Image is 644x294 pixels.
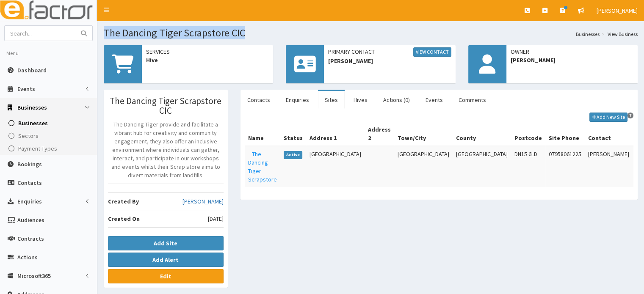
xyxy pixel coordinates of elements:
td: [PERSON_NAME] [585,146,633,187]
th: Site Phone [545,122,585,146]
button: Add New Site [589,113,627,122]
span: Owner [511,47,633,56]
span: Businesses [18,119,48,127]
td: [GEOGRAPHIC_DATA] [394,146,453,187]
span: [DATE] [208,214,224,223]
th: Address 2 [365,122,394,146]
span: [PERSON_NAME] [597,7,638,14]
span: [PERSON_NAME] [511,56,633,64]
span: Hive [146,56,269,64]
a: View Contact [413,47,451,57]
span: Contracts [17,235,44,242]
th: Contact [585,122,633,146]
b: Created On [108,215,140,223]
h3: The Dancing Tiger Scrapstore CIC [108,96,224,115]
a: Sectors [2,129,97,142]
span: [PERSON_NAME] [328,57,451,65]
span: Microsoft365 [17,272,51,280]
a: Sites [318,91,345,109]
span: Businesses [17,104,47,111]
a: Actions (0) [376,91,417,109]
a: Businesses [576,30,600,38]
a: Enquiries [279,91,316,109]
a: Comments [452,91,493,109]
span: Bookings [17,160,42,168]
li: View Business [600,30,638,38]
th: Status [280,122,306,146]
td: [GEOGRAPHIC_DATA] [306,146,365,187]
a: Payment Types [2,142,97,155]
span: Dashboard [17,66,47,74]
a: Businesses [2,117,97,129]
a: Events [419,91,450,109]
h1: The Dancing Tiger Scrapstore CIC [104,27,638,38]
span: Sectors [18,132,39,140]
th: Address 1 [306,122,365,146]
input: Search... [5,26,76,41]
span: Contacts [17,179,42,187]
span: Primary Contact [328,47,451,57]
b: Add Site [154,239,177,247]
a: Contacts [240,91,277,109]
span: Enquiries [17,198,42,205]
p: The Dancing Tiger provide and facilitate a vibrant hub for creativity and community engagement, t... [108,120,224,179]
th: County [453,122,511,146]
a: Hives [347,91,374,109]
td: [GEOGRAPHIC_DATA] [453,146,511,187]
th: Postcode [511,122,545,146]
td: 07958061225 [545,146,585,187]
b: Edit [160,272,171,280]
span: Events [17,85,35,93]
a: Edit [108,269,224,283]
td: DN15 6LD [511,146,545,187]
button: Add Alert [108,253,224,267]
span: Actions [17,253,38,261]
b: Add Alert [152,256,179,264]
th: Town/City [394,122,453,146]
th: Name [245,122,280,146]
span: Audiences [17,216,44,224]
span: The Dancing Tiger Scrapstore [248,150,277,183]
a: [PERSON_NAME] [182,197,224,206]
span: Services [146,47,269,56]
b: Created By [108,198,139,205]
span: Payment Types [18,145,57,152]
span: Active [284,151,303,159]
